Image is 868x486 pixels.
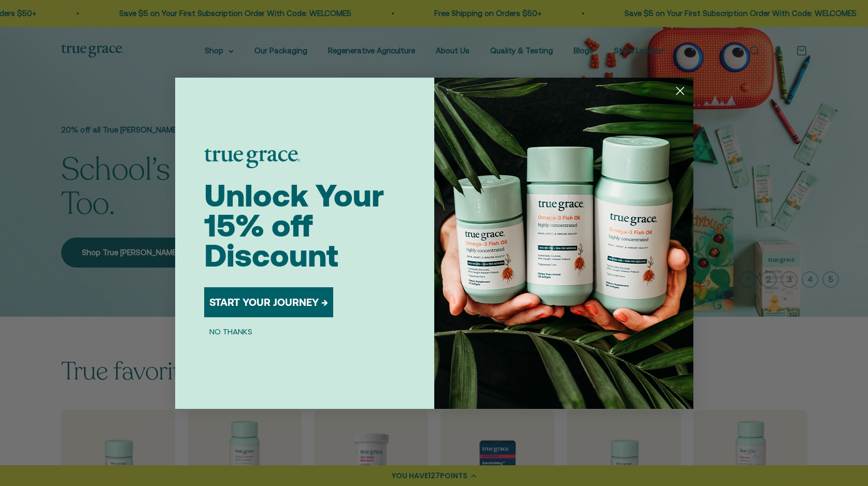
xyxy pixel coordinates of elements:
[671,82,689,100] button: Close dialog
[204,326,258,338] button: NO THANKS
[204,178,384,273] span: Unlock Your 15% off Discount
[204,149,300,168] img: logo placeholder
[434,78,693,409] img: 098727d5-50f8-4f9b-9554-844bb8da1403.jpeg
[204,287,333,317] button: START YOUR JOURNEY →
